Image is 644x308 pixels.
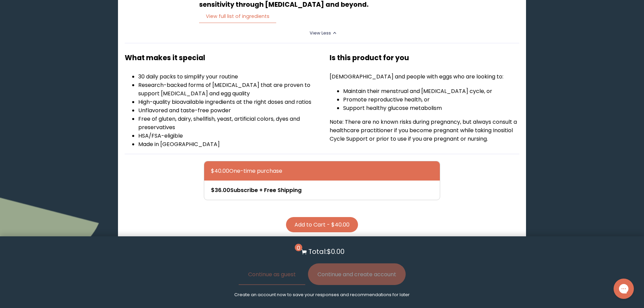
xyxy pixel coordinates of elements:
[138,72,314,81] li: 30 daily packs to simplify your routine
[199,9,276,23] button: View full list of ingredients
[138,106,314,115] li: Unflavored and taste-free powder
[295,244,302,251] span: 0
[330,52,519,63] h4: Is this product for you
[330,118,519,143] p: Note: There are no known risks during pregnancy, but always consult a healthcare practitioner if ...
[239,263,305,285] button: Continue as guest
[343,95,519,104] li: Promote reproductive health, or
[138,98,314,106] li: High-quality bioavailable ingredients at the right doses and ratios
[310,30,331,36] span: View Less
[138,115,314,132] li: Free of gluten, dairy, shellfish, yeast, artificial colors, dyes and preservatives
[286,217,358,232] button: Add to Cart - $40.00
[125,52,314,63] h4: What makes it special
[234,292,410,298] p: Create an account now to save your responses and recommendations for later
[138,132,314,140] li: HSA/FSA-eligible
[343,104,519,112] li: Support healthy glucose metabolism
[310,30,334,36] summary: View Less <
[308,263,406,285] button: Continue and create account
[333,31,339,35] i: <
[343,87,519,95] li: Maintain their menstrual and [MEDICAL_DATA] cycle, or
[138,140,314,148] li: Made in [GEOGRAPHIC_DATA]
[308,246,344,257] p: Total: $0.00
[610,276,637,301] iframe: Gorgias live chat messenger
[330,72,519,81] p: [DEMOGRAPHIC_DATA] and people with eggs who are looking to:
[138,81,314,98] li: Research-backed forms of [MEDICAL_DATA] that are proven to support [MEDICAL_DATA] and egg quality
